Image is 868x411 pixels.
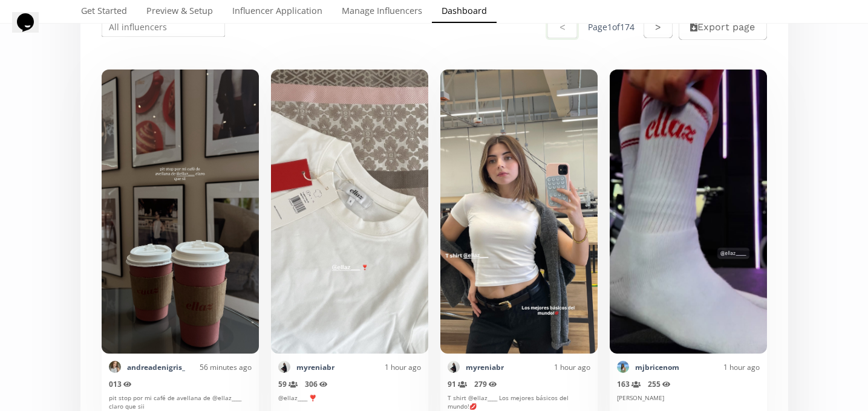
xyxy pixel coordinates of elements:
[127,362,185,372] a: andreadenigris_
[278,361,290,373] img: 482965301_1158589642063531_7877597275284174505_n.jpg
[334,362,421,372] div: 1 hour ago
[617,361,629,373] img: 440910469_822264193293706_8223949662190407695_n.jpg
[588,21,635,33] div: Page 1 of 174
[185,362,252,372] div: 56 minutes ago
[278,379,298,389] span: 59
[100,15,227,39] input: All influencers
[644,16,673,38] button: >
[466,362,504,372] a: myreniabr
[305,379,328,389] span: 306
[109,379,252,390] div: 0
[448,361,460,373] img: 482965301_1158589642063531_7877597275284174505_n.jpg
[448,379,467,389] span: 91
[648,379,671,389] span: 255
[296,362,334,372] a: myreniabr
[635,362,679,372] a: mjbricenom
[109,361,121,373] img: 535866968_18523126543055581_240513157207633253_n.jpg
[12,12,51,48] iframe: chat widget
[679,14,766,40] button: Export page
[474,379,497,389] span: 279
[504,362,590,372] div: 1 hour ago
[113,379,132,389] span: 13
[617,379,641,389] span: 163
[679,362,760,372] div: 1 hour ago
[546,14,578,40] button: <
